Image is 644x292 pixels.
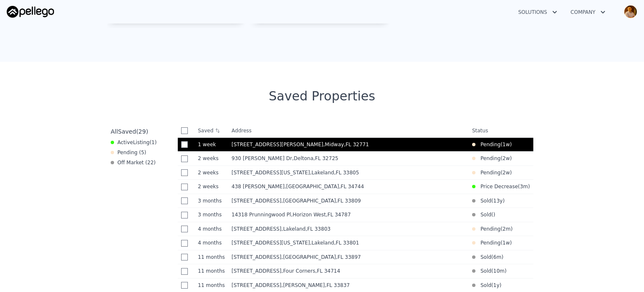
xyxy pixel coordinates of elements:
[475,268,493,274] span: Sold (
[291,212,354,218] span: , Horizon West
[198,226,225,232] time: 2025-05-10 11:13
[344,142,369,147] span: , FL 32771
[503,197,505,204] span: )
[475,254,493,260] span: Sold (
[505,268,507,274] span: )
[292,155,342,161] span: , Deltona
[231,170,310,176] span: [STREET_ADDRESS][US_STATE]
[111,127,148,136] div: All ( 29 )
[195,124,228,137] th: Saved
[281,268,343,274] span: , Four Corners
[198,268,225,274] time: 2024-10-14 20:24
[281,254,364,260] span: , [GEOGRAPHIC_DATA]
[564,5,612,20] button: Company
[510,169,512,176] span: )
[475,141,503,148] span: Pending (
[310,240,362,246] span: , Lakeland
[325,282,350,288] span: , FL 33837
[493,268,505,274] time: 2024-11-25 18:27
[285,184,367,189] span: , [GEOGRAPHIC_DATA]
[528,183,530,190] span: )
[118,128,136,135] span: Saved
[315,268,340,274] span: , FL 34714
[475,282,493,289] span: Sold (
[117,139,157,146] span: Active ( 1 )
[475,169,503,176] span: Pending (
[493,197,503,204] time: 2012-04-19 15:02
[336,198,361,204] span: , FL 33809
[310,170,362,176] span: , Lakeland
[475,226,503,232] span: Pending (
[198,155,225,162] time: 2025-09-06 21:38
[231,155,292,161] span: 930 [PERSON_NAME] Dr
[624,5,637,18] img: avatar
[510,141,512,148] span: )
[326,212,351,218] span: , FL 34787
[503,226,511,232] time: 2025-07-31 19:46
[231,254,281,260] span: [STREET_ADDRESS]
[231,142,323,147] span: [STREET_ADDRESS][PERSON_NAME]
[511,226,513,232] span: )
[475,239,503,246] span: Pending (
[231,226,281,232] span: [STREET_ADDRESS]
[493,211,496,218] span: )
[501,254,504,260] span: )
[198,169,225,176] time: 2025-09-04 00:38
[336,254,361,260] span: , FL 33897
[111,149,146,156] div: Pending ( 5 )
[231,282,281,288] span: [STREET_ADDRESS]
[231,198,281,204] span: [STREET_ADDRESS]
[198,282,225,289] time: 2024-10-14 15:10
[198,254,225,260] time: 2024-10-22 16:29
[475,211,493,218] span: Sold (
[228,124,469,138] th: Address
[323,142,372,147] span: , Midway
[339,184,364,189] span: , FL 34744
[107,89,537,104] div: Saved Properties
[111,159,156,166] div: Off Market ( 22 )
[231,184,284,189] span: 438 [PERSON_NAME]
[231,240,310,246] span: [STREET_ADDRESS][US_STATE]
[503,155,510,162] time: 2025-09-06 20:22
[198,211,225,218] time: 2025-06-12 15:35
[510,155,512,162] span: )
[503,141,510,148] time: 2025-09-07 12:35
[493,254,501,260] time: 2025-03-26 01:17
[198,183,225,190] time: 2025-09-01 22:40
[475,183,520,190] span: Price Decrease (
[306,226,330,232] span: , FL 33803
[313,155,338,161] span: , FL 32725
[7,6,54,18] img: Pellego
[493,282,500,289] time: 2024-08-02 18:46
[512,5,564,20] button: Solutions
[475,197,493,204] span: Sold (
[231,212,291,218] span: 14318 Prunningwood Pl
[503,169,510,176] time: 2025-09-04 21:31
[334,170,359,176] span: , FL 33805
[281,282,353,288] span: , [PERSON_NAME]
[469,124,533,138] th: Status
[499,282,501,289] span: )
[503,239,510,246] time: 2025-09-09 14:18
[510,239,512,246] span: )
[334,240,359,246] span: , FL 33801
[198,197,225,204] time: 2025-06-24 17:31
[198,141,225,148] time: 2025-09-07 13:12
[281,198,364,204] span: , [GEOGRAPHIC_DATA]
[281,226,334,232] span: , Lakeland
[520,183,528,190] time: 2025-06-23 00:00
[198,239,225,246] time: 2025-05-10 11:00
[231,268,281,274] span: [STREET_ADDRESS]
[133,139,150,145] span: Listing
[475,155,503,162] span: Pending (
